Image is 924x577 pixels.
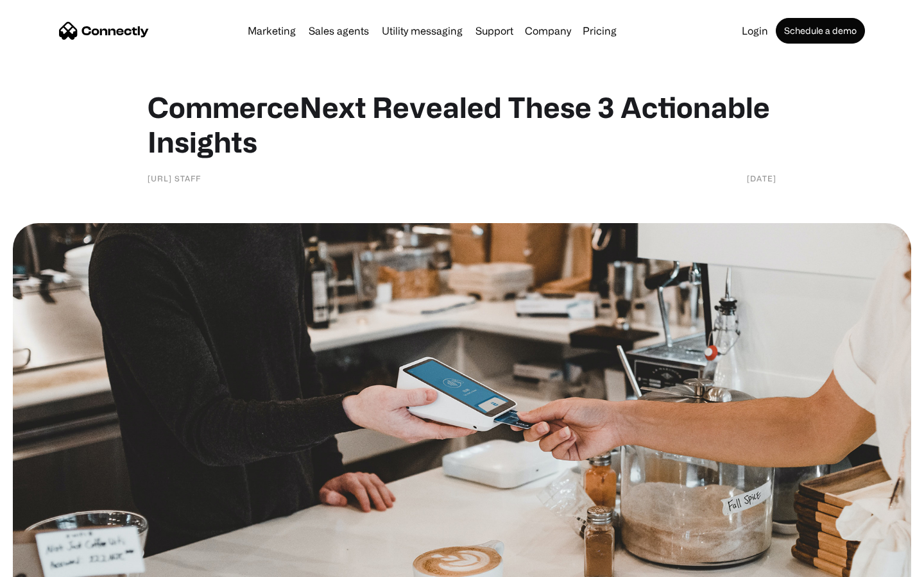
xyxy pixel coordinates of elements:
[577,26,622,36] a: Pricing
[13,555,77,573] aside: Language selected: English
[747,172,776,185] div: [DATE]
[377,26,468,36] a: Utility messaging
[776,18,865,44] a: Schedule a demo
[304,26,374,36] a: Sales agents
[148,90,776,159] h1: CommerceNext Revealed These 3 Actionable Insights
[737,26,773,36] a: Login
[470,26,518,36] a: Support
[525,22,571,40] div: Company
[148,172,201,185] div: [URL] Staff
[26,555,77,573] ul: Language list
[243,26,301,36] a: Marketing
